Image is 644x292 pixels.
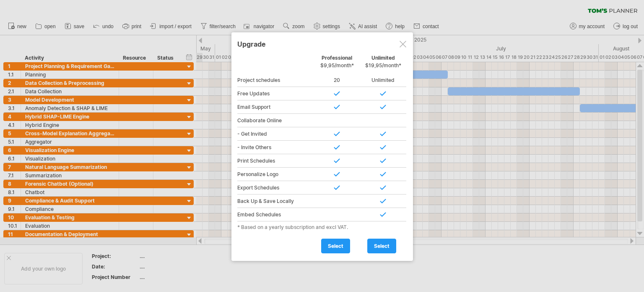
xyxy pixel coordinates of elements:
div: Unlimited [360,55,406,73]
span: $19,95/month* [365,62,401,68]
div: Back Up & Save Locally [237,195,314,208]
div: - Invite Others [237,141,314,154]
div: Embed Schedules [237,208,314,221]
div: * Based on a yearly subscription and excl VAT. [237,224,407,230]
div: - Get Invited [237,127,314,141]
div: Export Schedules [237,181,314,195]
div: Email Support [237,100,314,114]
div: Upgrade [237,36,407,51]
div: Professional [314,55,360,73]
div: Personalize Logo [237,168,314,181]
div: Project schedules [237,74,314,87]
div: Free Updates [237,87,314,100]
div: Unlimited [360,74,406,87]
div: Collaborate Online [237,114,314,127]
a: select [367,239,396,253]
div: 20 [314,74,360,87]
span: $9,95/month* [320,62,354,68]
span: select [328,243,343,249]
a: select [321,239,350,253]
span: select [374,243,390,249]
div: Print Schedules [237,154,314,168]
